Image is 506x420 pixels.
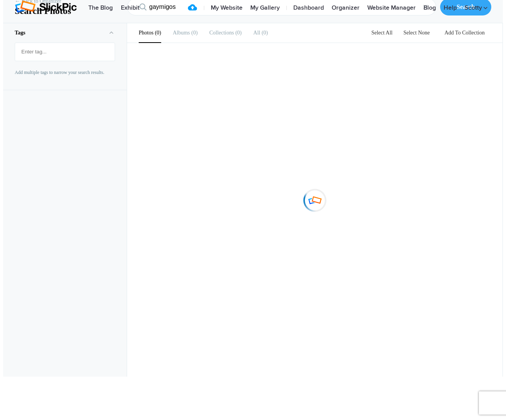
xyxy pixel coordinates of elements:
[19,45,111,59] input: Enter tag...
[438,30,491,36] a: Add To Collection
[15,43,115,61] mat-chip-list: Fruit selection
[234,30,242,36] span: 0
[209,30,234,36] b: Collections
[260,30,268,36] span: 0
[367,30,397,36] a: Select All
[173,30,190,36] b: Albums
[190,30,198,36] span: 0
[139,30,153,36] b: Photos
[399,30,434,36] a: Select None
[253,30,260,36] b: All
[15,30,26,36] b: Tags
[153,30,161,36] span: 0
[15,69,115,76] p: Add multiple tags to narrow your search results.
